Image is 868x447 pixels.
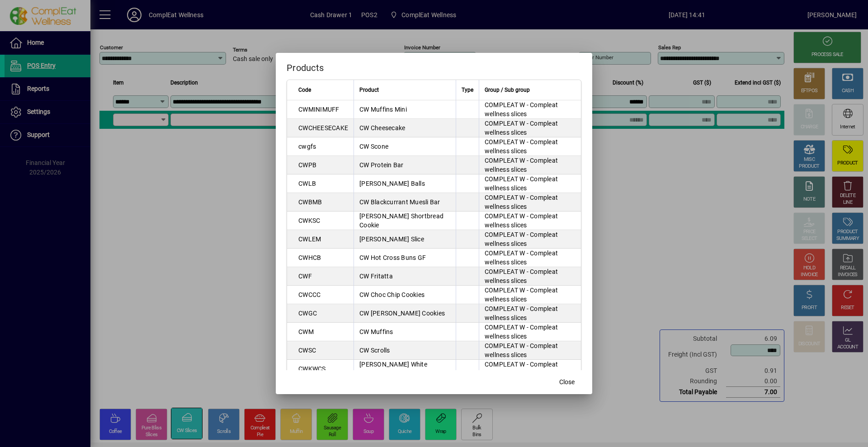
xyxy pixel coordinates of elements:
[552,374,581,391] button: Close
[298,198,322,207] div: CWBMB
[479,360,581,378] td: COMPLEAT W - Compleat wellness slices
[354,323,456,341] td: CW Muffins
[298,235,321,244] div: CWLEM
[479,304,581,323] td: COMPLEAT W - Compleat wellness slices
[298,364,326,373] div: CWKWCS
[354,341,456,360] td: CW Scrolls
[298,253,321,262] div: CWHCB
[354,286,456,304] td: CW Choc Chip Cookies
[479,174,581,193] td: COMPLEAT W - Compleat wellness slices
[276,53,592,79] h2: Products
[354,267,456,286] td: CW Fritatta
[485,85,530,95] span: Group / Sub group
[354,193,456,212] td: CW Blackcurrant Muesli Bar
[354,212,456,230] td: [PERSON_NAME] Shortbread Cookie
[354,304,456,323] td: CW [PERSON_NAME] Cookies
[298,123,348,132] div: CWCHEESECAKE
[298,179,316,188] div: CWLB
[479,119,581,137] td: COMPLEAT W - Compleat wellness slices
[354,119,456,137] td: CW Cheesecake
[354,360,456,378] td: [PERSON_NAME] White Christmas Slice
[298,346,316,355] div: CWSC
[298,272,312,281] div: CWF
[479,100,581,119] td: COMPLEAT W - Compleat wellness slices
[298,142,316,151] div: cwgfs
[354,156,456,174] td: CW Protein Bar
[354,174,456,193] td: [PERSON_NAME] Balls
[479,212,581,230] td: COMPLEAT W - Compleat wellness slices
[298,309,317,318] div: CWGC
[354,100,456,119] td: CW Muffins Mini
[479,249,581,267] td: COMPLEAT W - Compleat wellness slices
[479,156,581,174] td: COMPLEAT W - Compleat wellness slices
[479,323,581,341] td: COMPLEAT W - Compleat wellness slices
[298,216,320,225] div: CWKSC
[298,105,340,114] div: CWMINIMUFF
[479,286,581,304] td: COMPLEAT W - Compleat wellness slices
[298,290,321,299] div: CWCCC
[559,377,575,387] span: Close
[354,230,456,249] td: [PERSON_NAME] Slice
[298,85,311,95] span: Code
[479,137,581,156] td: COMPLEAT W - Compleat wellness slices
[479,193,581,212] td: COMPLEAT W - Compleat wellness slices
[298,160,316,169] div: CWPB
[298,327,314,336] div: CWM
[479,267,581,286] td: COMPLEAT W - Compleat wellness slices
[479,230,581,249] td: COMPLEAT W - Compleat wellness slices
[354,137,456,156] td: CW Scone
[354,249,456,267] td: CW Hot Cross Buns GF
[462,85,473,95] span: Type
[359,85,379,95] span: Product
[479,341,581,360] td: COMPLEAT W - Compleat wellness slices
